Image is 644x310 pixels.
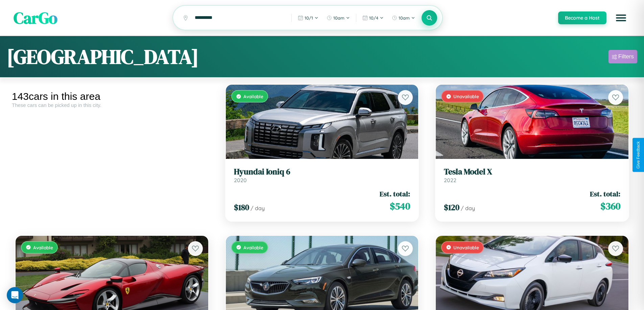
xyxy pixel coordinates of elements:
div: Give Feedback [636,141,641,169]
button: 10am [388,12,419,23]
div: Open Intercom Messenger [7,287,23,303]
a: Hyundai Ioniq 62020 [234,167,410,184]
span: Est. total: [590,189,620,199]
span: Available [243,245,263,250]
span: Unavailable [453,245,479,250]
button: Become a Host [558,11,606,24]
span: Available [33,245,53,250]
span: 10am [399,15,410,21]
span: Available [243,93,263,99]
h1: [GEOGRAPHIC_DATA] [7,43,199,71]
button: Open menu [612,8,630,27]
span: / day [251,205,265,212]
span: 10am [333,15,344,21]
a: Tesla Model X2022 [444,167,620,184]
span: 2022 [444,177,456,184]
button: 10am [323,12,353,23]
button: Filters [609,50,637,63]
span: $ 180 [234,202,249,213]
span: $ 360 [600,199,620,213]
div: 143 cars in this area [12,91,212,102]
span: / day [461,205,475,212]
span: $ 120 [444,202,459,213]
div: Filters [618,53,634,60]
h3: Tesla Model X [444,167,620,177]
span: 10 / 1 [305,15,313,21]
span: 2020 [234,177,247,184]
h3: Hyundai Ioniq 6 [234,167,410,177]
span: Unavailable [453,93,479,99]
button: 10/4 [359,12,387,23]
span: Est. total: [380,189,410,199]
button: 10/1 [294,12,322,23]
span: $ 540 [390,199,410,213]
span: CarGo [14,7,57,29]
span: 10 / 4 [369,15,378,21]
div: These cars can be picked up in this city. [12,102,212,108]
